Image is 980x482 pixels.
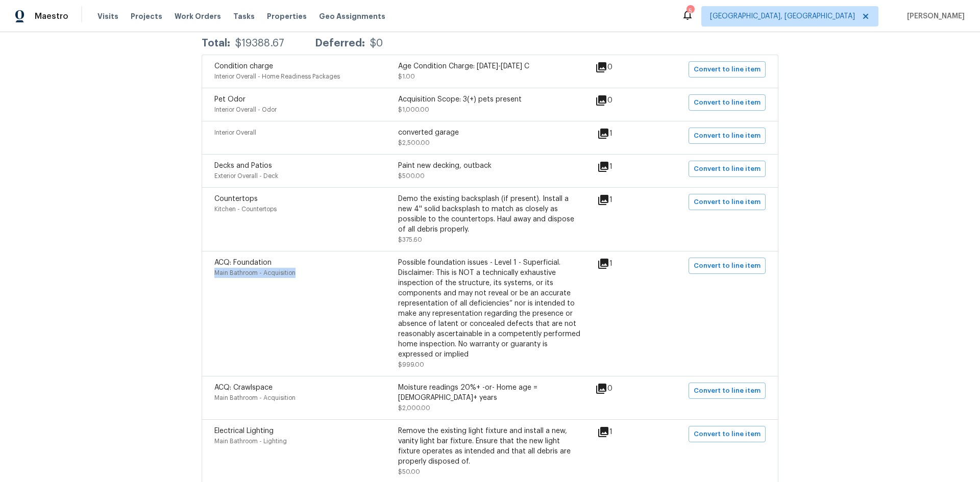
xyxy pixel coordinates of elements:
div: 1 [597,426,645,438]
span: Decks and Patios [214,162,272,169]
span: $2,500.00 [398,140,430,146]
div: 5 [687,6,694,16]
span: Properties [267,11,307,21]
div: $0 [370,38,383,48]
span: Convert to line item [694,428,761,440]
span: Main Bathroom - Acquisition [214,270,296,276]
span: Maestro [35,11,68,21]
div: Paint new decking, outback [398,161,582,171]
span: Condition charge [214,63,273,70]
span: $1.00 [398,73,415,80]
span: Convert to line item [694,385,761,397]
span: Work Orders [175,11,221,21]
button: Convert to line item [689,194,766,210]
span: [PERSON_NAME] [903,11,965,21]
span: Interior Overall - Home Readiness Packages [214,73,340,80]
button: Convert to line item [689,61,766,78]
button: Convert to line item [689,128,766,144]
span: Convert to line item [694,130,761,142]
div: Acquisition Scope: 3(+) pets present [398,94,582,105]
div: $19388.67 [235,38,284,48]
span: Convert to line item [694,196,761,208]
div: 1 [597,161,645,173]
div: 1 [597,258,645,270]
div: 0 [595,94,645,107]
span: ACQ: Crawlspace [214,384,273,391]
span: Visits [97,11,118,21]
span: Electrical Lighting [214,427,274,435]
span: Convert to line item [694,97,761,109]
span: ACQ: Foundation [214,259,272,266]
button: Convert to line item [689,258,766,274]
button: Convert to line item [689,94,766,111]
div: 1 [597,128,645,140]
div: Deferred: [315,38,365,48]
span: [GEOGRAPHIC_DATA], [GEOGRAPHIC_DATA] [710,11,855,21]
span: Main Bathroom - Acquisition [214,395,296,401]
span: Convert to line item [694,260,761,272]
span: Kitchen - Countertops [214,206,277,212]
button: Convert to line item [689,161,766,177]
span: $1,000.00 [398,107,429,113]
div: 0 [595,61,645,73]
span: $500.00 [398,173,425,179]
div: 1 [597,194,645,206]
span: $2,000.00 [398,405,430,411]
span: Tasks [233,13,255,20]
span: Pet Odor [214,96,246,103]
div: Total: [202,38,230,48]
span: $50.00 [398,469,420,475]
span: $375.60 [398,237,422,243]
span: Exterior Overall - Deck [214,173,278,179]
span: Interior Overall [214,130,256,136]
button: Convert to line item [689,426,766,442]
span: Interior Overall - Odor [214,107,277,113]
div: Age Condition Charge: [DATE]-[DATE] C [398,61,582,71]
span: Convert to line item [694,163,761,175]
div: Remove the existing light fixture and install a new, vanity light bar fixture. Ensure that the ne... [398,426,582,467]
span: Main Bathroom - Lighting [214,438,287,444]
span: Convert to line item [694,64,761,75]
button: Convert to line item [689,383,766,399]
span: Projects [131,11,162,21]
div: Demo the existing backsplash (if present). Install a new 4'' solid backsplash to match as closely... [398,194,582,235]
div: 0 [595,383,645,395]
span: Geo Assignments [319,11,385,21]
span: Countertops [214,195,258,202]
div: Possible foundation issues - Level 1 - Superficial. Disclaimer: This is NOT a technically exhaust... [398,258,582,360]
div: converted garage [398,128,582,138]
span: $999.00 [398,362,424,368]
div: Moisture readings 20%+ -or- Home age = [DEMOGRAPHIC_DATA]+ years [398,383,582,403]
